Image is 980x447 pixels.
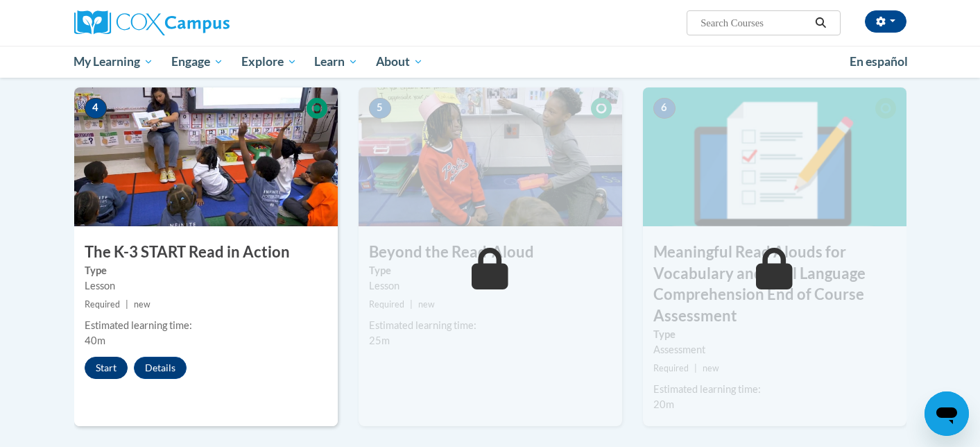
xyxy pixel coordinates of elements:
[643,242,906,327] h3: Meaningful Read Alouds for Vocabulary and Oral Language Comprehension End of Course Assessment
[53,46,927,78] div: Main menu
[865,10,906,33] button: Account Settings
[410,299,413,310] span: |
[85,318,327,333] div: Estimated learning time:
[653,382,896,397] div: Estimated learning time:
[653,327,896,342] label: Type
[74,10,338,35] a: Cox Campus
[65,46,163,78] a: My Learning
[359,242,622,263] h3: Beyond the Read-Aloud
[134,299,151,310] span: new
[369,98,391,119] span: 5
[232,46,306,78] a: Explore
[376,53,423,70] span: About
[369,263,612,278] label: Type
[694,363,697,373] span: |
[653,98,676,119] span: 6
[703,363,719,373] span: new
[643,87,906,226] img: Course Image
[74,10,230,35] img: Cox Campus
[653,342,896,357] div: Assessment
[841,47,917,76] a: En español
[85,357,128,379] button: Start
[85,278,327,294] div: Lesson
[162,46,232,78] a: Engage
[369,335,390,346] span: 25m
[653,363,689,373] span: Required
[305,46,367,78] a: Learn
[810,15,831,31] button: Search
[85,299,120,310] span: Required
[653,398,674,410] span: 20m
[367,46,432,78] a: About
[134,357,187,379] button: Details
[74,242,338,263] h3: The K-3 START Read in Action
[925,391,969,436] iframe: Button to launch messaging window
[241,53,297,70] span: Explore
[369,278,612,294] div: Lesson
[85,335,105,346] span: 40m
[699,15,810,31] input: Search Courses
[369,318,612,333] div: Estimated learning time:
[418,299,435,310] span: new
[369,299,404,310] span: Required
[74,53,153,70] span: My Learning
[74,87,338,226] img: Course Image
[85,263,327,278] label: Type
[359,87,622,226] img: Course Image
[85,98,107,119] span: 4
[126,299,128,310] span: |
[850,54,908,69] span: En español
[171,53,223,70] span: Engage
[314,53,358,70] span: Learn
